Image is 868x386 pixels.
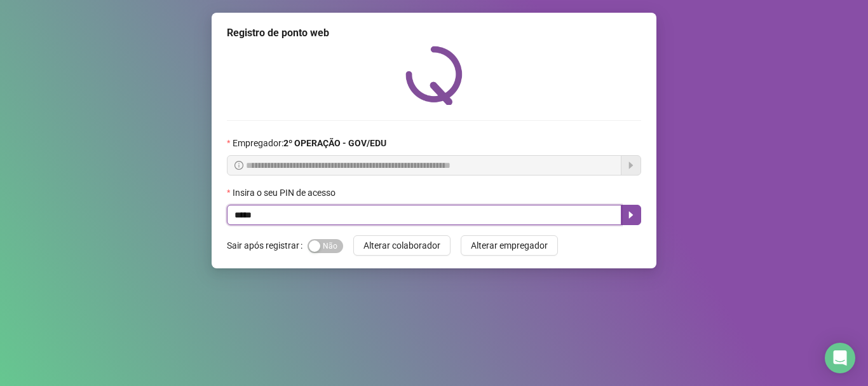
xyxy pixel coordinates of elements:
div: Registro de ponto web [227,25,641,41]
span: Alterar colaborador [363,238,440,252]
label: Insira o seu PIN de acesso [227,186,344,200]
div: Open Intercom Messenger [825,343,855,373]
strong: 2º OPERAÇÃO - GOV/EDU [283,138,386,148]
button: Alterar empregador [461,235,558,256]
button: Alterar colaborador [353,235,451,256]
span: caret-right [626,210,636,220]
span: info-circle [234,161,243,170]
img: QRPoint [405,46,463,105]
span: Alterar empregador [471,238,548,252]
span: Empregador : [233,136,386,150]
label: Sair após registrar [227,235,308,256]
